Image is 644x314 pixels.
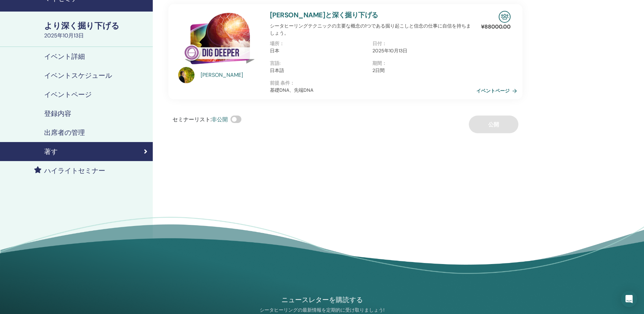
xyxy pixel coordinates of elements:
[178,67,195,83] img: default.jpg
[211,116,228,123] span: 非公開
[44,109,71,118] h4: 登録内容
[44,52,85,60] h4: イベント詳細
[372,47,471,54] p: 2025年10月13日
[270,87,475,94] p: 基礎DNA、先端DNA
[178,11,262,69] img: Dig Deeper
[270,40,368,47] p: 場所：
[244,295,401,304] h4: ニュースレターを購読する
[499,11,511,23] img: In-Person Seminar
[372,67,471,74] p: 2日間
[44,147,58,156] h4: 著す
[270,80,475,87] p: 前提 条件：
[476,86,520,96] a: イベントページ
[172,116,211,123] span: セミナーリスト:
[484,23,511,30] font: 88000.00
[372,60,471,67] p: 期間：
[372,40,471,47] p: 日付：
[44,32,149,40] div: 2025年10月13日
[44,167,105,175] h4: ハイライトセミナー
[270,60,368,67] p: 言語:
[44,90,92,99] h4: イベントページ
[244,307,401,313] p: シータヒーリングの最新情報を定期的に受け取りましょう!
[44,20,149,32] div: より深く掘り下げる
[270,22,475,37] p: シータヒーリングテクニックの主要な概念の1つである掘り起こしと信念の仕事に自信を持ちましょう。
[481,23,511,31] p: ¥
[270,67,368,74] p: 日本語
[44,128,85,137] h4: 出席者の管理
[40,20,153,40] a: より深く掘り下げる2025年10月13日
[201,71,263,79] a: [PERSON_NAME]
[270,47,368,54] p: 日本
[44,71,112,80] h4: イベントスケジュール
[621,291,637,307] div: インターコムメッセンジャーを開く
[270,11,378,19] a: [PERSON_NAME]と深く掘り下げる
